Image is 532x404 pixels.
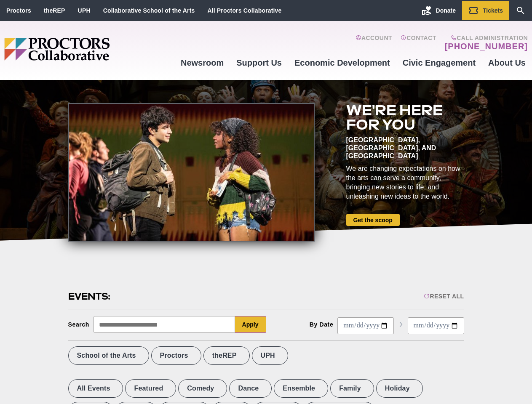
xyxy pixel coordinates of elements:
div: We are changing expectations on how the arts can serve a community, bringing new stories to life,... [346,164,464,201]
a: Donate [415,1,462,20]
label: Comedy [178,379,227,398]
div: By Date [310,321,334,328]
a: Search [509,1,532,20]
a: Get the scoop [346,214,400,226]
label: Featured [125,379,176,398]
label: theREP [203,346,250,365]
a: Account [356,35,392,51]
label: School of the Arts [68,346,149,365]
label: Proctors [151,346,201,365]
a: Support Us [230,51,288,74]
h2: Events: [68,290,112,303]
a: Tickets [462,1,509,20]
a: theREP [44,7,65,14]
a: Contact [401,35,436,51]
a: Collaborative School of the Arts [103,7,195,14]
label: Family [330,379,374,398]
a: UPH [78,7,91,14]
div: Search [68,321,90,328]
a: [PHONE_NUMBER] [445,41,528,51]
h2: We're here for you [346,103,464,132]
a: Newsroom [174,51,230,74]
label: All Events [68,379,123,398]
label: Ensemble [274,379,328,398]
label: Dance [229,379,272,398]
label: Holiday [376,379,423,398]
span: Tickets [483,7,503,14]
span: Donate [436,7,456,14]
a: All Proctors Collaborative [207,7,281,14]
div: Reset All [424,293,464,300]
a: About Us [482,51,532,74]
label: UPH [252,346,288,365]
span: Call Administration [442,35,528,41]
a: Economic Development [288,51,396,74]
a: Proctors [6,7,31,14]
button: Apply [235,316,266,333]
img: Proctors logo [4,38,174,61]
div: [GEOGRAPHIC_DATA], [GEOGRAPHIC_DATA], and [GEOGRAPHIC_DATA] [346,136,464,160]
a: Civic Engagement [396,51,482,74]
